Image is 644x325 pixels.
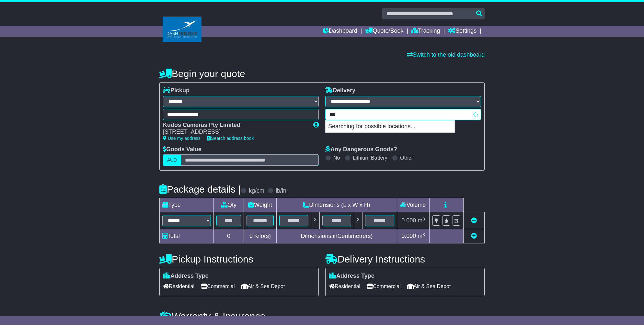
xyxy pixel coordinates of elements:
[418,217,425,224] span: m
[163,154,181,166] label: AUD
[329,281,360,291] span: Residential
[276,229,397,243] td: Dimensions in Centimetre(s)
[365,26,403,37] a: Quote/Book
[401,217,416,224] span: 0.000
[367,281,400,291] span: Commercial
[160,229,214,243] td: Total
[325,109,481,120] typeahead: Please provide city
[353,155,387,161] label: Lithium Battery
[329,273,374,280] label: Address Type
[354,212,362,229] td: x
[422,217,425,221] sup: 3
[311,212,319,229] td: x
[326,120,454,133] p: Searching for possible locations...
[163,129,307,136] div: [STREET_ADDRESS]
[407,281,451,291] span: Air & Sea Depot
[159,311,485,321] h4: Warranty & Insurance
[159,68,485,79] h4: Begin your quote
[201,281,235,291] span: Commercial
[207,136,254,141] a: Search address book
[163,146,201,153] label: Goods Value
[411,26,440,37] a: Tracking
[159,254,319,264] h4: Pickup Instructions
[244,198,277,212] td: Weight
[422,232,425,237] sup: 3
[163,281,194,291] span: Residential
[160,198,214,212] td: Type
[407,51,485,58] a: Switch to the old dashboard
[163,122,307,129] div: Kudos Cameras Pty Limited
[401,233,416,239] span: 0.000
[325,87,355,94] label: Delivery
[448,26,477,37] a: Settings
[159,184,241,195] h4: Package details |
[471,217,477,224] a: Remove this item
[400,155,413,161] label: Other
[276,187,286,195] label: lb/in
[214,229,244,243] td: 0
[325,254,485,264] h4: Delivery Instructions
[397,198,429,212] td: Volume
[163,136,201,141] a: Use my address
[244,229,277,243] td: Kilo(s)
[325,146,397,153] label: Any Dangerous Goods?
[249,233,253,239] span: 0
[418,233,425,239] span: m
[163,87,190,94] label: Pickup
[249,187,264,195] label: kg/cm
[276,198,397,212] td: Dimensions (L x W x H)
[241,281,285,291] span: Air & Sea Depot
[333,155,340,161] label: No
[471,233,477,239] a: Add new item
[163,273,209,280] label: Address Type
[323,26,357,37] a: Dashboard
[214,198,244,212] td: Qty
